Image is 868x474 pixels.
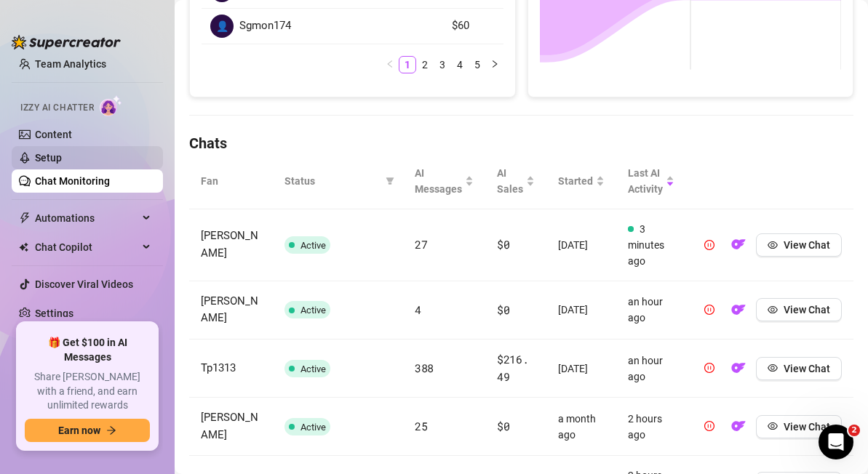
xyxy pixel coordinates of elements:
span: eye [768,421,778,431]
a: 3 [434,57,450,73]
span: 4 [415,302,421,317]
span: left [386,60,394,68]
th: AI Sales [485,153,546,209]
span: View Chat [784,363,830,374]
span: [PERSON_NAME] [201,294,258,325]
a: Setup [35,152,62,164]
span: 25 [415,419,427,433]
span: Active [300,363,326,374]
a: 2 [417,57,433,73]
button: OF [727,415,750,438]
td: an hour ago [616,340,686,398]
span: 27 [415,237,427,252]
span: View Chat [784,421,830,433]
span: View Chat [784,239,830,251]
img: OF [731,237,746,252]
span: eye [768,305,778,315]
button: View Chat [756,298,842,321]
a: Discover Viral Videos [35,278,133,290]
iframe: Intercom live chat [819,425,853,459]
a: OF [727,424,750,435]
img: Chat Copilot [19,242,28,252]
span: Izzy AI Chatter [20,101,94,115]
a: Content [35,129,72,140]
span: filter [383,170,397,192]
th: Last AI Activity [616,153,686,209]
span: filter [386,177,394,185]
span: Active [300,240,326,251]
span: $0 [497,302,509,317]
li: 2 [416,56,434,73]
span: eye [768,240,778,250]
td: a month ago [546,398,616,456]
span: Last AI Activity [628,165,663,197]
span: Active [300,422,326,433]
img: logo-BBDzfeDw.svg [12,35,121,49]
button: right [486,56,503,73]
th: AI Messages [403,153,485,209]
span: 3 minutes ago [628,223,664,267]
span: $0 [497,419,509,433]
span: 2 [848,425,860,436]
button: OF [727,298,750,321]
img: OF [731,302,746,317]
span: Chat Copilot [35,236,138,259]
span: 388 [415,361,434,375]
span: arrow-right [106,425,116,435]
a: 4 [452,57,468,73]
button: left [381,56,399,73]
span: thunderbolt [19,212,31,224]
div: 👤 [210,15,234,38]
a: Chat Monitoring [35,175,110,187]
span: AI Sales [497,165,523,197]
span: pause-circle [704,363,714,373]
td: an hour ago [616,281,686,340]
span: Sgmon174 [239,17,291,35]
td: 2 hours ago [616,398,686,456]
button: OF [727,357,750,380]
span: [PERSON_NAME] [201,411,258,441]
li: 3 [434,56,451,73]
span: AI Messages [415,165,462,197]
span: pause-circle [704,421,714,431]
button: View Chat [756,415,842,438]
span: 🎁 Get $100 in AI Messages [25,336,150,364]
td: [DATE] [546,340,616,398]
a: OF [727,242,750,254]
li: Previous Page [381,56,399,73]
span: eye [768,363,778,373]
span: pause-circle [704,240,714,250]
article: $60 [452,17,495,35]
td: [DATE] [546,209,616,281]
span: pause-circle [704,305,714,315]
span: $216.49 [497,352,529,384]
span: Share [PERSON_NAME] with a friend, and earn unlimited rewards [25,370,150,413]
li: Next Page [486,56,503,73]
button: View Chat [756,233,842,257]
span: [PERSON_NAME] [201,229,258,260]
span: Tp1313 [201,361,236,374]
img: OF [731,361,746,375]
button: OF [727,233,750,257]
span: $0 [497,237,509,252]
a: Team Analytics [35,58,106,70]
span: Started [558,173,593,189]
a: 5 [469,57,485,73]
li: 4 [451,56,469,73]
span: Earn now [58,425,100,436]
a: Settings [35,308,73,319]
span: Automations [35,206,138,230]
a: OF [727,366,750,377]
span: Active [300,305,326,316]
span: Status [284,173,380,189]
th: Fan [189,153,273,209]
th: Started [546,153,616,209]
a: OF [727,308,750,319]
button: View Chat [756,357,842,380]
li: 1 [399,56,416,73]
img: AI Chatter [100,95,122,116]
a: 1 [399,57,415,73]
li: 5 [469,56,486,73]
span: View Chat [784,304,830,316]
td: [DATE] [546,281,616,340]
